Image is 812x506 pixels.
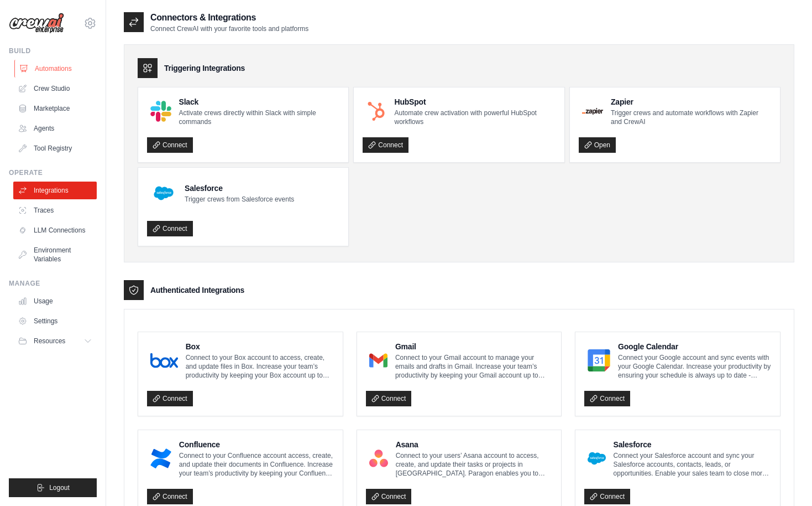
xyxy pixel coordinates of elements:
h4: Slack [179,96,340,107]
img: Gmail Logo [369,349,387,371]
a: Automations [14,60,98,78]
h4: Zapier [611,96,771,107]
img: Salesforce Logo [150,180,177,206]
p: Activate crews directly within Slack with simple commands [179,109,340,126]
a: Marketplace [13,100,97,117]
a: Traces [13,202,97,219]
p: Connect your Google account and sync events with your Google Calendar. Increase your productivity... [618,353,771,380]
h3: Authenticated Integrations [150,285,244,296]
h4: Box [186,341,334,352]
h4: HubSpot [394,96,555,107]
h3: Triggering Integrations [164,63,245,74]
a: Crew Studio [13,80,97,97]
img: Salesforce Logo [588,447,605,469]
h4: Asana [396,439,553,450]
a: Connect [147,137,193,153]
a: Usage [13,292,97,310]
a: Agents [13,120,97,137]
p: Connect to your Confluence account access, create, and update their documents in Confluence. Incr... [179,451,334,478]
h4: Salesforce [614,439,771,450]
h2: Connectors & Integrations [150,11,308,24]
a: Connect [147,489,193,504]
h4: Salesforce [185,183,294,194]
img: Logo [9,13,64,34]
div: Build [9,47,97,55]
a: Settings [13,312,97,330]
img: Google Calendar Logo [588,349,610,371]
p: Connect CrewAI with your favorite tools and platforms [150,24,308,33]
p: Trigger crews and automate workflows with Zapier and CrewAI [611,109,771,126]
p: Trigger crews from Salesforce events [185,195,294,204]
img: Box Logo [150,349,178,371]
span: Resources [34,337,65,345]
p: Connect to your Gmail account to manage your emails and drafts in Gmail. Increase your team’s pro... [395,353,552,380]
a: Tool Registry [13,140,97,157]
a: Connect [147,391,193,406]
a: Environment Variables [13,241,97,268]
button: Resources [13,332,97,350]
h4: Gmail [395,341,552,352]
span: Logout [49,483,70,492]
a: Connect [147,221,193,236]
img: HubSpot Logo [366,101,386,121]
p: Connect your Salesforce account and sync your Salesforce accounts, contacts, leads, or opportunit... [614,451,771,478]
a: Connect [366,489,412,504]
a: Integrations [13,182,97,199]
a: LLM Connections [13,221,97,239]
h4: Google Calendar [618,341,771,352]
img: Slack Logo [150,101,171,122]
a: Connect [584,489,630,504]
img: Zapier Logo [582,108,603,115]
div: Operate [9,168,97,177]
div: Manage [9,279,97,288]
a: Connect [366,391,412,406]
h4: Confluence [179,439,334,450]
a: Open [579,137,616,153]
button: Logout [9,478,97,497]
img: Confluence Logo [150,447,171,469]
p: Automate crew activation with powerful HubSpot workflows [394,109,555,126]
img: Asana Logo [369,447,388,469]
p: Connect to your Box account to access, create, and update files in Box. Increase your team’s prod... [186,353,334,380]
a: Connect [584,391,630,406]
p: Connect to your users’ Asana account to access, create, and update their tasks or projects in [GE... [396,451,553,478]
a: Connect [363,137,408,153]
